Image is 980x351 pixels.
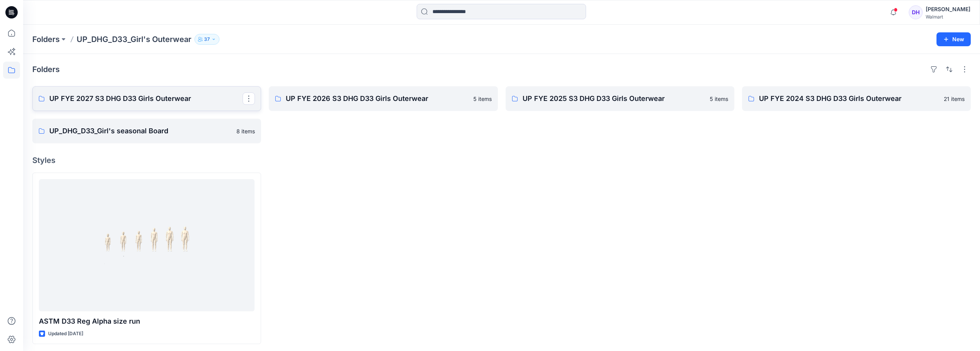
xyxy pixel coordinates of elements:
div: [PERSON_NAME] [926,5,970,14]
a: UP FYE 2025 S3 DHG D33 Girls Outerwear5 items [506,86,734,111]
div: DH [909,5,923,19]
p: 21 items [944,95,965,103]
a: UP FYE 2026 S3 DHG D33 Girls Outerwear5 items [269,86,498,111]
p: 5 items [473,95,492,103]
p: UP_DHG_D33_Girl's seasonal Board [49,126,232,136]
p: UP_DHG_D33_Girl's Outerwear [77,34,191,45]
p: 37 [204,35,210,44]
button: New [936,32,971,46]
p: UP FYE 2027 S3 DHG D33 Girls Outerwear [49,93,243,104]
a: Folders [32,34,60,45]
p: 5 items [710,95,728,103]
button: 37 [194,34,219,45]
a: ASTM D33 Reg Alpha size run [39,179,255,311]
h4: Styles [32,156,971,165]
p: UP FYE 2025 S3 DHG D33 Girls Outerwear [523,93,705,104]
p: UP FYE 2026 S3 DHG D33 Girls Outerwear [286,93,468,104]
h4: Folders [32,65,60,74]
a: UP FYE 2027 S3 DHG D33 Girls Outerwear [32,86,261,111]
div: Walmart [926,14,970,20]
p: 8 items [236,127,255,135]
a: UP FYE 2024 S3 DHG D33 Girls Outerwear21 items [742,86,971,111]
p: ASTM D33 Reg Alpha size run [39,316,255,327]
a: UP_DHG_D33_Girl's seasonal Board8 items [32,119,261,143]
p: Updated [DATE] [48,330,83,338]
p: UP FYE 2024 S3 DHG D33 Girls Outerwear [759,93,939,104]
